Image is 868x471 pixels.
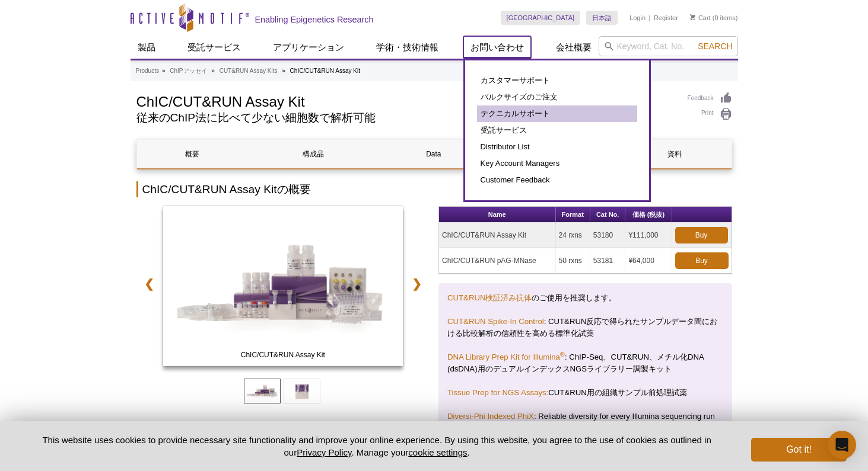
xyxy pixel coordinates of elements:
[477,139,637,155] a: Distributor List
[290,68,360,74] li: ChIC/CUT&RUN Assay Kit
[297,447,351,457] a: Privacy Policy
[136,181,732,197] h2: ChIC/CUT&RUN Assay Kitの概要
[688,92,732,105] a: Feedback
[378,140,489,168] a: Data
[447,293,532,302] a: CUT&RUN検証済み抗体
[828,431,856,459] div: Open Intercom Messenger
[586,11,618,25] a: 日本語
[439,207,556,223] th: Name
[447,317,544,326] a: CUT&RUN Spike-In Control
[136,113,676,123] h2: 従来のChIP法に比べて少ない細胞数で解析可能
[136,270,162,297] a: ❮
[654,14,678,22] a: Register
[257,140,369,168] a: 構成品
[136,92,676,110] h1: ChIC/CUT&RUN Assay Kit
[447,412,534,421] a: Diversi-Phi Indexed PhiX
[501,11,581,25] a: [GEOGRAPHIC_DATA]
[560,351,565,358] sup: ®
[22,434,732,459] p: This website uses cookies to provide necessary site functionality and improve your online experie...
[649,11,651,25] li: |
[688,108,732,121] a: Print
[447,411,723,422] p: : Reliable diversity for every Illumina sequencing run
[625,223,672,248] td: ¥111,000
[408,447,467,457] button: cookie settings
[694,41,736,52] button: Search
[447,351,723,375] p: : ChIP-Seq、CUT&RUN、メチル化DNA (dsDNA)用のデュアルインデックスNGSライブラリー調製キット
[477,72,637,89] a: カスタマーサポート
[690,11,738,25] li: (0 items)
[477,155,637,172] a: Key Account Managers
[477,122,637,139] a: 受託サービス
[180,36,248,59] a: 受託サービス
[477,105,637,122] a: テクニカルサポート
[220,66,278,76] a: CUT&RUN Assay Kits
[629,14,646,22] a: Login
[463,36,531,59] a: お問い合わせ
[625,207,672,223] th: 価格 (税抜)
[211,68,215,74] li: »
[477,172,637,188] a: Customer Feedback
[266,36,351,59] a: アプリケーション
[447,316,723,339] p: : CUT&RUN反応で得られたサンプルデータ間における比較解析の信頼性を高める標準化試薬
[556,207,590,223] th: Format
[675,252,729,269] a: Buy
[556,223,590,248] td: 24 rxns
[675,227,728,243] a: Buy
[625,248,672,274] td: ¥64,000
[162,68,166,74] li: »
[163,206,403,366] img: ChIC/CUT&RUN Assay Kit
[131,36,163,59] a: 製品
[590,248,626,274] td: 53181
[255,14,374,25] h2: Enabling Epigenetics Research
[137,140,249,168] a: 概要
[163,206,403,370] a: ChIC/CUT&RUN Assay Kit
[590,207,626,223] th: Cat No.
[590,223,626,248] td: 53180
[698,41,732,51] span: Search
[369,36,446,59] a: 学術・技術情報
[447,387,723,399] p: CUT&RUN用の組織サンプル前処理試薬
[556,248,590,274] td: 50 rxns
[166,349,400,361] span: ChIC/CUT&RUN Assay Kit
[619,140,730,168] a: 資料
[447,292,723,304] p: のご使用を推奨します。
[404,270,430,297] a: ❯
[477,89,637,105] a: バルクサイズのご注文
[170,66,206,76] a: ChIPアッセイ
[439,248,556,274] td: ChIC/CUT&RUN pAG-MNase
[599,36,738,56] input: Keyword, Cat. No.
[751,438,846,462] button: Got it!
[690,14,711,22] a: Cart
[549,36,599,59] a: 会社概要
[282,68,285,74] li: »
[136,66,159,76] a: Products
[439,223,556,248] td: ChIC/CUT&RUN Assay Kit
[447,388,548,397] a: Tissue Prep for NGS Assays:
[690,14,695,20] img: Your Cart
[447,353,565,361] a: DNA Library Prep Kit for Illumina®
